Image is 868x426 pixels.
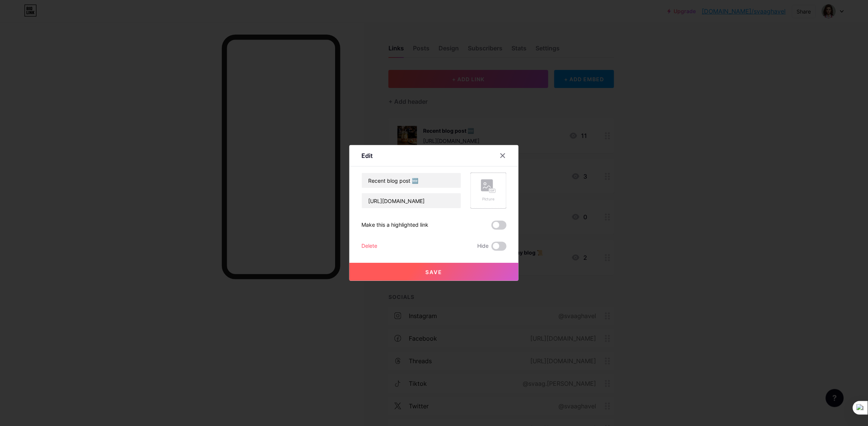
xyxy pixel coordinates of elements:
div: Make this a highlighted link [361,221,428,230]
span: Hide [477,242,489,251]
button: Save [349,263,519,281]
span: Save [426,269,443,275]
div: Delete [361,242,377,251]
input: Title [362,173,461,188]
input: URL [362,193,461,208]
div: Edit [361,151,373,160]
div: Picture [481,196,496,202]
